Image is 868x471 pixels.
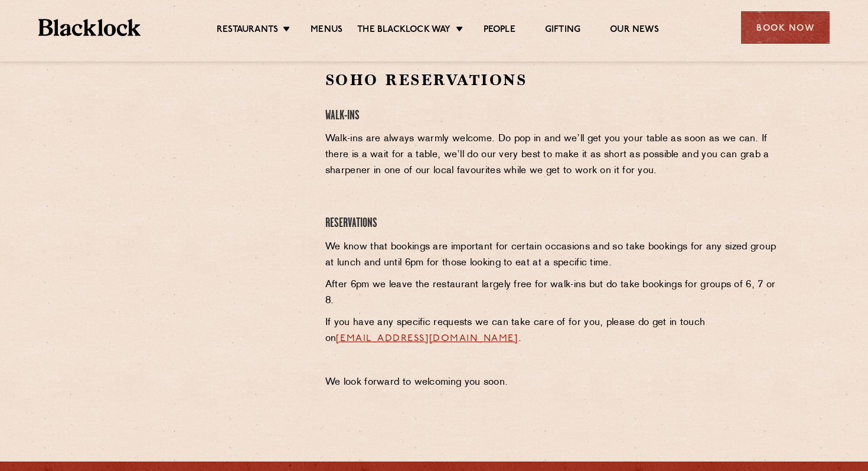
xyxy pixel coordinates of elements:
a: Restaurants [217,24,278,37]
a: Menus [311,24,342,37]
a: The Blacklock Way [357,24,451,37]
p: If you have any specific requests we can take care of for you, please do get in touch on . [325,315,778,347]
iframe: OpenTable make booking widget [133,70,265,248]
a: [EMAIL_ADDRESS][DOMAIN_NAME] [336,334,518,343]
a: People [484,24,515,37]
h4: Walk-Ins [325,108,778,124]
p: After 6pm we leave the restaurant largely free for walk-ins but do take bookings for groups of 6,... [325,277,778,309]
h4: Reservations [325,216,778,232]
div: Book Now [741,11,830,44]
p: We look forward to welcoming you soon. [325,375,778,391]
p: Walk-ins are always warmly welcome. Do pop in and we’ll get you your table as soon as we can. If ... [325,131,778,179]
a: Our News [610,24,659,37]
p: We know that bookings are important for certain occasions and so take bookings for any sized grou... [325,239,778,271]
h2: Soho Reservations [325,70,778,90]
a: Gifting [545,24,580,37]
img: BL_Textured_Logo-footer-cropped.svg [38,19,141,36]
